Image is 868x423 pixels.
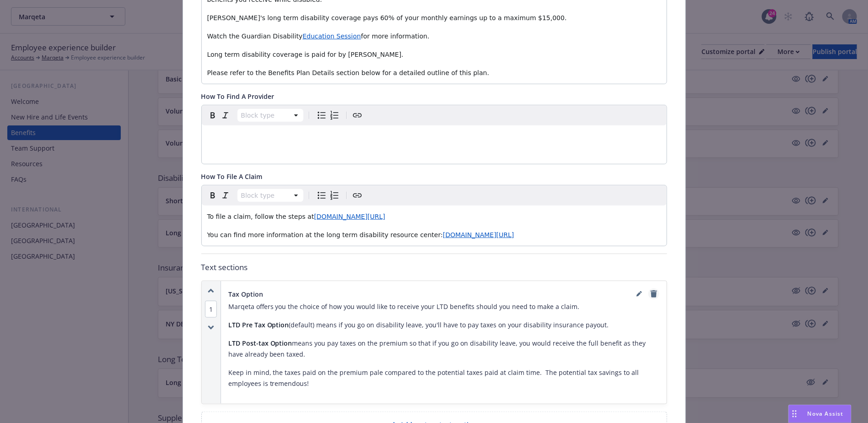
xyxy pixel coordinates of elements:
span: 1 [205,301,217,318]
button: Italic [219,189,232,202]
strong: LTD Post-tax Option [228,339,292,347]
span: To file a claim, follow the steps at [207,213,314,220]
span: You can find more information at the long term disability resource center: [207,231,443,239]
p: means you pay taxes on the premium so that if you go on disability leave, you would receive the f... [228,338,659,360]
button: Numbered list [328,189,341,202]
button: Block type [237,109,303,122]
p: Marqeta offers you the choice of how you would like to receive your LTD benefits should you need ... [228,301,659,312]
span: Please refer to the Benefits Plan Details section below for a detailed outline of this plan. [207,69,490,76]
button: Block type [237,189,303,202]
div: Drag to move [789,405,800,423]
button: Bulleted list [315,109,328,122]
button: Bold [206,109,219,122]
div: editable markdown [202,206,667,246]
button: 1 [205,304,217,314]
button: Numbered list [328,109,341,122]
span: Watch the Guardian Disability [207,33,303,40]
a: editPencil [634,288,645,299]
span: for more information. [361,33,430,40]
span: Long term disability coverage is paid for by [PERSON_NAME]. [207,51,404,58]
a: [DOMAIN_NAME][URL] [443,231,514,239]
span: How To File A Claim [201,172,263,181]
button: Bold [206,189,219,202]
strong: LTD Pre Tax Option [228,320,289,329]
button: Bulleted list [315,189,328,202]
span: How To Find A Provider [201,92,275,101]
p: Text sections [201,261,667,273]
a: remove [648,288,659,299]
p: (default) means if you go on disability leave, you'll have to pay taxes on your disability insura... [228,320,659,331]
a: [DOMAIN_NAME][URL] [314,213,385,220]
span: [PERSON_NAME]'s long term disability coverage pays 60% of your monthly earnings up to a maximum $... [207,14,567,22]
p: Keep in mind, the taxes paid on the premium pale compared to the potential taxes paid at claim ti... [228,367,659,389]
button: Italic [219,109,232,122]
a: Education Session [302,33,361,40]
button: Create link [351,109,364,122]
div: toggle group [315,189,341,202]
span: Nova Assist [808,410,844,418]
button: Create link [351,189,364,202]
span: Tax Option [228,289,263,299]
div: editable markdown [202,125,667,147]
div: toggle group [315,109,341,122]
button: Nova Assist [788,405,852,423]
